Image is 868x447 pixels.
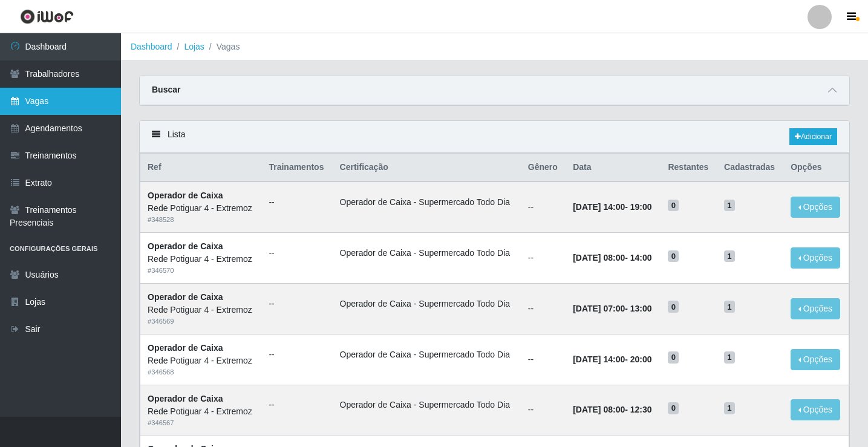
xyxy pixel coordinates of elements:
[573,253,625,263] time: [DATE] 08:00
[148,202,254,215] div: Rede Potiguar 4 - Extremoz
[148,266,254,276] div: # 346570
[269,348,325,361] ul: --
[573,304,625,313] time: [DATE] 07:00
[148,304,254,316] div: Rede Potiguar 4 - Extremoz
[521,154,566,182] th: Gênero
[340,399,514,411] li: Operador de Caixa - Supermercado Todo Dia
[131,42,172,51] a: Dashboard
[791,349,840,370] button: Opções
[724,351,735,364] span: 1
[204,41,240,53] li: Vagas
[521,181,566,232] td: --
[140,121,849,153] div: Lista
[521,385,566,436] td: --
[630,253,652,263] time: 14:00
[20,9,74,24] img: CoreUI Logo
[668,301,679,313] span: 0
[269,196,325,209] ul: --
[261,154,332,182] th: Trainamentos
[791,298,840,319] button: Opções
[724,402,735,414] span: 1
[668,402,679,414] span: 0
[148,405,254,418] div: Rede Potiguar 4 - Extremoz
[269,399,325,411] ul: --
[148,418,254,428] div: # 346567
[340,348,514,361] li: Operador de Caixa - Supermercado Todo Dia
[269,247,325,259] ul: --
[148,253,254,266] div: Rede Potiguar 4 - Extremoz
[573,202,651,212] strong: -
[630,354,652,364] time: 20:00
[717,154,783,182] th: Cadastradas
[573,202,625,212] time: [DATE] 14:00
[140,154,262,182] th: Ref
[340,196,514,209] li: Operador de Caixa - Supermercado Todo Dia
[148,191,223,200] strong: Operador de Caixa
[148,394,223,403] strong: Operador de Caixa
[269,298,325,310] ul: --
[573,354,651,364] strong: -
[148,292,223,302] strong: Operador de Caixa
[521,233,566,284] td: --
[668,250,679,263] span: 0
[152,85,180,94] strong: Buscar
[340,247,514,259] li: Operador de Caixa - Supermercado Todo Dia
[724,200,735,212] span: 1
[521,334,566,385] td: --
[724,250,735,263] span: 1
[630,304,652,313] time: 13:00
[573,405,625,414] time: [DATE] 08:00
[573,405,651,414] strong: -
[789,128,837,145] a: Adicionar
[566,154,661,182] th: Data
[573,304,651,313] strong: -
[148,241,223,251] strong: Operador de Caixa
[791,399,840,420] button: Opções
[333,154,521,182] th: Certificação
[724,301,735,313] span: 1
[148,354,254,367] div: Rede Potiguar 4 - Extremoz
[148,367,254,377] div: # 346568
[630,405,652,414] time: 12:30
[148,316,254,327] div: # 346569
[148,343,223,353] strong: Operador de Caixa
[340,298,514,310] li: Operador de Caixa - Supermercado Todo Dia
[791,197,840,218] button: Opções
[573,354,625,364] time: [DATE] 14:00
[668,351,679,364] span: 0
[791,247,840,269] button: Opções
[783,154,849,182] th: Opções
[121,33,868,61] nav: breadcrumb
[148,215,254,225] div: # 348528
[668,200,679,212] span: 0
[573,253,651,263] strong: -
[661,154,717,182] th: Restantes
[184,42,204,51] a: Lojas
[630,202,652,212] time: 19:00
[521,283,566,334] td: --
